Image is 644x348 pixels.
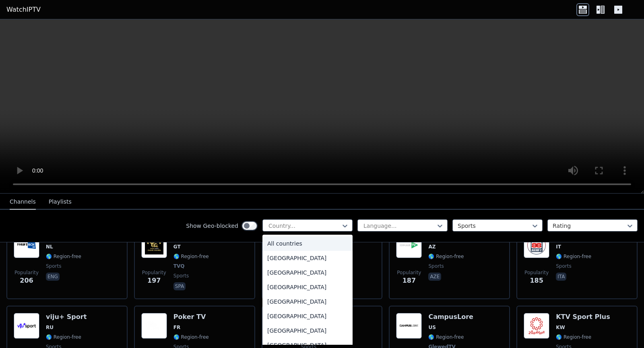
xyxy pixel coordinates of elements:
img: FightBox [14,232,39,258]
span: sports [173,273,189,279]
span: 🌎 Region-free [428,334,464,340]
span: sports [428,263,444,269]
span: KW [556,324,565,331]
p: spa [173,282,186,290]
div: All countries [262,236,353,251]
span: 197 [147,276,161,285]
div: [GEOGRAPHIC_DATA] [262,294,353,309]
span: AZ [428,244,436,250]
img: viju+ Sport [14,313,39,339]
div: [GEOGRAPHIC_DATA] [262,251,353,265]
h6: Poker TV [173,313,209,321]
span: IT [556,244,561,250]
button: Channels [10,194,36,210]
div: [GEOGRAPHIC_DATA] [262,265,353,280]
img: Idman TV [396,232,422,258]
button: Playlists [49,194,72,210]
span: Popularity [397,269,421,276]
span: Popularity [142,269,166,276]
span: sports [556,263,571,269]
div: [GEOGRAPHIC_DATA] [262,323,353,338]
a: WatchIPTV [6,5,41,15]
img: TVQ Sports [141,232,167,258]
span: 206 [20,276,33,285]
span: 🌎 Region-free [46,334,81,340]
span: 🌎 Region-free [173,334,209,340]
span: 185 [530,276,543,285]
img: MadeinBO TV [524,232,549,258]
span: FR [173,324,180,331]
span: 187 [402,276,416,285]
label: Show Geo-blocked [186,222,238,230]
h6: CampusLore [428,313,473,321]
span: Popularity [14,269,39,276]
span: Popularity [524,269,549,276]
span: 🌎 Region-free [556,253,591,260]
span: NL [46,244,53,250]
h6: KTV Sport Plus [556,313,610,321]
p: ita [556,273,566,281]
div: [GEOGRAPHIC_DATA] [262,280,353,294]
h6: viju+ Sport [46,313,87,321]
span: US [428,324,436,331]
p: eng [46,273,60,281]
span: 🌎 Region-free [46,253,81,260]
p: aze [428,273,441,281]
span: 🌎 Region-free [428,253,464,260]
img: Poker TV [141,313,167,339]
span: GT [173,244,181,250]
img: CampusLore [396,313,422,339]
img: KTV Sport Plus [524,313,549,339]
span: RU [46,324,54,331]
span: 🌎 Region-free [556,334,591,340]
span: 🌎 Region-free [173,253,209,260]
span: sports [46,263,61,269]
span: TVQ [173,263,185,269]
div: [GEOGRAPHIC_DATA] [262,309,353,323]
